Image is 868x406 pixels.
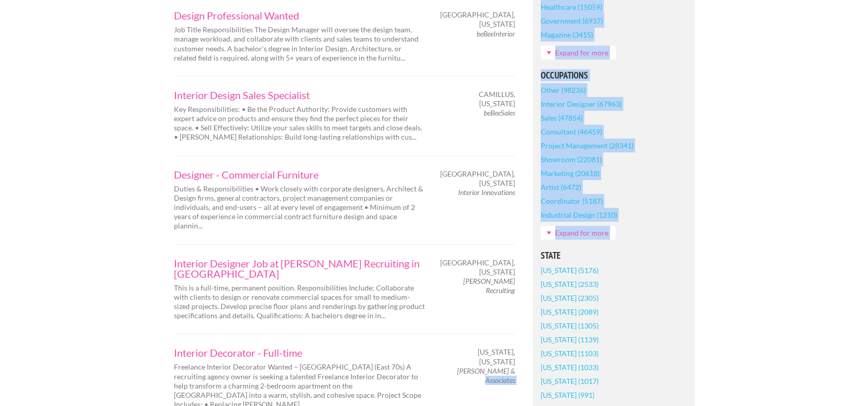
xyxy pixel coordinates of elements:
[541,333,599,346] a: [US_STATE] (1139)
[174,169,425,180] a: Designer - Commercial Furniture
[541,46,616,60] a: Expand for more
[541,28,593,42] a: Magazine (3415)
[174,184,425,231] p: Duties & Responsibilities • Work closely with corporate designers, Architect & Design firms, gene...
[484,108,515,117] em: beBeeSales
[541,111,583,125] a: Sales (47854)
[174,105,425,142] p: Key Responsibilities: • Be the Product Authority: Provide customers with expert advice on product...
[541,291,599,305] a: [US_STATE] (2305)
[174,283,425,321] p: This is a full-time, permanent position. Responsibilities Include: Collaborate with clients to de...
[174,25,425,63] p: Job Title Responsibilities The Design Manager will oversee the design team, manage workload, and ...
[457,366,515,384] em: [PERSON_NAME] & Associates
[541,346,599,360] a: [US_STATE] (1103)
[541,152,602,166] a: Showroom (22081)
[541,388,595,402] a: [US_STATE] (991)
[443,90,515,108] span: Camillus, [US_STATE]
[440,10,515,29] span: [GEOGRAPHIC_DATA], [US_STATE]
[541,97,622,111] a: Interior Designer (67963)
[541,319,599,333] a: [US_STATE] (1305)
[463,277,515,295] em: [PERSON_NAME] Recruiting
[541,208,617,222] a: Industrial Design (1210)
[541,14,603,28] a: Government (6937)
[443,347,515,366] span: [US_STATE], [US_STATE]
[541,360,599,374] a: [US_STATE] (1033)
[541,180,581,194] a: Artist (6472)
[541,139,634,152] a: Project Management (28341)
[174,258,425,279] a: Interior Designer Job at [PERSON_NAME] Recruiting in [GEOGRAPHIC_DATA]
[174,347,425,358] a: Interior Decorator - Full-time
[541,125,602,139] a: Consultant (46459)
[541,226,616,240] a: Expand for more
[541,251,687,260] h5: State
[541,194,603,208] a: Coordinator (5187)
[440,169,515,188] span: [GEOGRAPHIC_DATA], [US_STATE]
[541,277,599,291] a: [US_STATE] (2533)
[174,90,425,100] a: Interior Design Sales Specialist
[541,71,687,80] h5: Occupations
[458,188,515,197] em: Interior Innovations
[541,83,586,97] a: Other (98236)
[174,10,425,21] a: Design Professional Wanted
[477,29,515,38] em: beBeeInterior
[541,263,599,277] a: [US_STATE] (5176)
[440,258,515,277] span: [GEOGRAPHIC_DATA], [US_STATE]
[541,305,599,319] a: [US_STATE] (2089)
[541,374,599,388] a: [US_STATE] (1017)
[541,166,600,180] a: Marketing (20618)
